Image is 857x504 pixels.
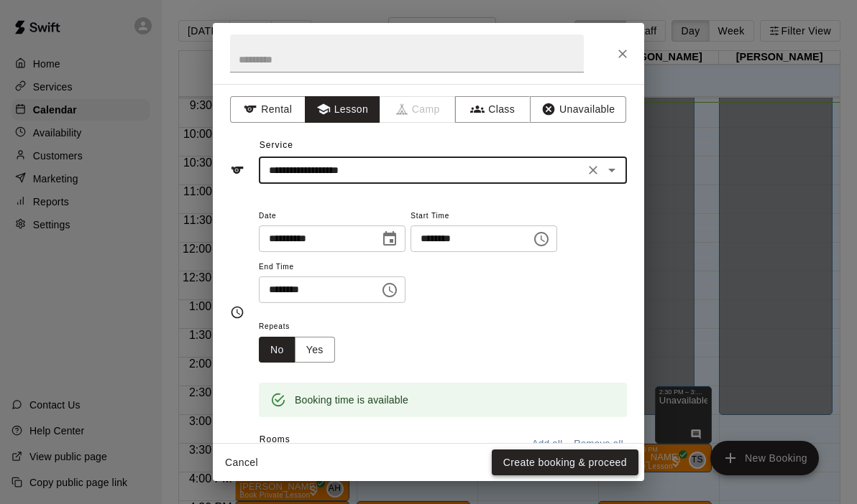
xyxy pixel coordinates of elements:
svg: Timing [230,305,244,319]
span: Service [260,140,293,150]
button: Close [610,41,636,67]
button: Clear [583,160,603,180]
button: Choose time, selected time is 10:00 AM [527,225,556,253]
button: Open [602,160,622,180]
button: Yes [295,337,335,363]
button: Lesson [305,96,380,123]
button: Remove all [570,433,627,455]
button: Add all [524,433,570,455]
span: Camps can only be created in the Services page [380,96,456,123]
div: outlined button group [259,337,335,363]
svg: Service [230,163,244,177]
button: Create booking & proceed [492,449,638,476]
button: Unavailable [530,96,626,123]
div: Booking time is available [295,387,408,413]
button: Cancel [219,449,265,476]
span: Repeats [259,317,347,337]
button: Choose time, selected time is 10:30 AM [375,276,404,304]
button: Class [455,96,531,123]
button: No [259,337,295,363]
button: Choose date, selected date is Aug 14, 2025 [375,225,404,253]
span: Start Time [411,207,557,226]
span: Date [259,207,405,226]
button: Rental [230,96,306,123]
span: End Time [259,258,405,277]
span: Rooms [260,434,290,444]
